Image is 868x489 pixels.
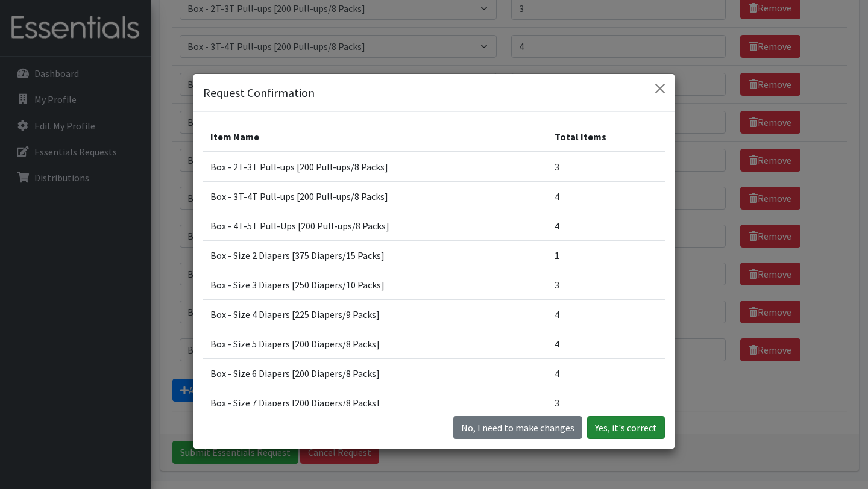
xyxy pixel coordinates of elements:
[203,152,547,182] td: Box - 2T-3T Pull-ups [200 Pull-ups/8 Packs]
[203,359,547,388] td: Box - Size 6 Diapers [200 Diapers/8 Packs]
[453,416,582,439] button: No I need to make changes
[203,211,547,241] td: Box - 4T-5T Pull-Ups [200 Pull-ups/8 Packs]
[547,300,665,329] td: 4
[547,241,665,270] td: 1
[547,329,665,359] td: 4
[203,270,547,300] td: Box - Size 3 Diapers [250 Diapers/10 Packs]
[203,241,547,270] td: Box - Size 2 Diapers [375 Diapers/15 Packs]
[547,122,665,152] th: Total Items
[547,359,665,388] td: 4
[547,270,665,300] td: 3
[203,300,547,329] td: Box - Size 4 Diapers [225 Diapers/9 Packs]
[547,152,665,182] td: 3
[203,182,547,211] td: Box - 3T-4T Pull-ups [200 Pull-ups/8 Packs]
[203,329,547,359] td: Box - Size 5 Diapers [200 Diapers/8 Packs]
[203,388,547,418] td: Box - Size 7 Diapers [200 Diapers/8 Packs]
[547,182,665,211] td: 4
[203,122,547,152] th: Item Name
[650,79,670,98] button: Close
[203,84,315,102] h5: Request Confirmation
[547,388,665,418] td: 3
[587,416,665,439] button: Yes, it's correct
[547,211,665,241] td: 4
